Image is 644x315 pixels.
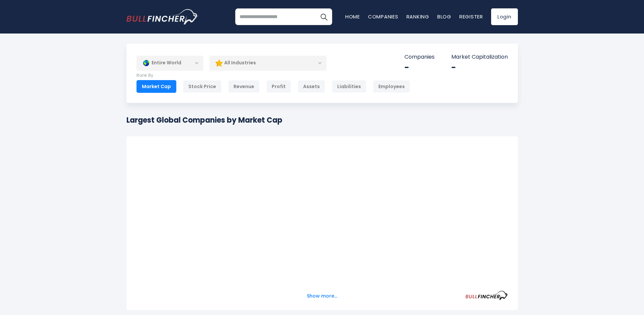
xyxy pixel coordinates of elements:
div: Employees [373,80,410,93]
div: Stock Price [183,80,221,93]
div: Profit [266,80,291,93]
a: Login [491,8,518,25]
button: Search [315,8,332,25]
button: Show more... [303,291,341,302]
h1: Largest Global Companies by Market Cap [126,115,282,126]
a: Home [345,13,360,20]
div: Revenue [228,80,260,93]
div: Entire World [136,55,203,71]
div: - [451,62,508,73]
a: Companies [368,13,398,20]
a: Blog [437,13,451,20]
div: Market Cap [136,80,176,93]
div: - [404,62,435,73]
div: Liabilities [332,80,366,93]
p: Companies [404,54,435,61]
div: Assets [298,80,325,93]
p: Market Capitalization [451,54,508,61]
a: Ranking [406,13,429,20]
a: Go to homepage [126,9,198,24]
img: bullfincher logo [126,9,198,24]
div: All Industries [209,55,327,71]
p: Rank By [136,73,410,78]
a: Register [459,13,483,20]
